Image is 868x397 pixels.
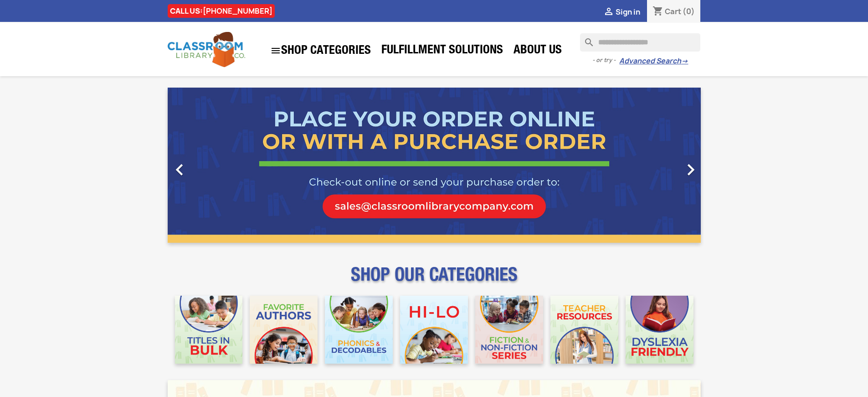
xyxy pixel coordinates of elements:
a: SHOP CATEGORIES [266,41,375,61]
span: - or try - [592,56,619,65]
img: CLC_Phonics_And_Decodables_Mobile.jpg [325,296,393,364]
i:  [270,45,281,56]
span: Sign in [616,7,640,17]
a: Fulfillment Solutions [377,42,508,60]
i:  [679,158,702,181]
a: About Us [509,42,566,60]
a: Next [621,88,701,243]
input: Search [580,33,700,52]
img: CLC_Bulk_Mobile.jpg [175,296,243,364]
p: SHOP OUR CATEGORIES [168,272,701,288]
span: (0) [683,6,695,16]
i:  [168,158,191,181]
a: Previous [168,88,248,243]
img: CLC_Dyslexia_Mobile.jpg [626,296,693,364]
img: CLC_Teacher_Resources_Mobile.jpg [550,296,618,364]
i: search [580,33,591,44]
img: CLC_Favorite_Authors_Mobile.jpg [250,296,318,364]
i: shopping_cart [652,6,663,17]
a: Advanced Search→ [619,57,688,66]
a: [PHONE_NUMBER] [203,6,272,16]
span: Cart [665,6,681,16]
a:  Sign in [603,7,640,17]
img: Classroom Library Company [168,32,245,67]
img: CLC_HiLo_Mobile.jpg [400,296,468,364]
img: CLC_Fiction_Nonfiction_Mobile.jpg [475,296,543,364]
span: → [681,57,688,66]
i:  [603,7,614,18]
ul: Carousel container [168,88,701,243]
div: CALL US: [168,4,275,18]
